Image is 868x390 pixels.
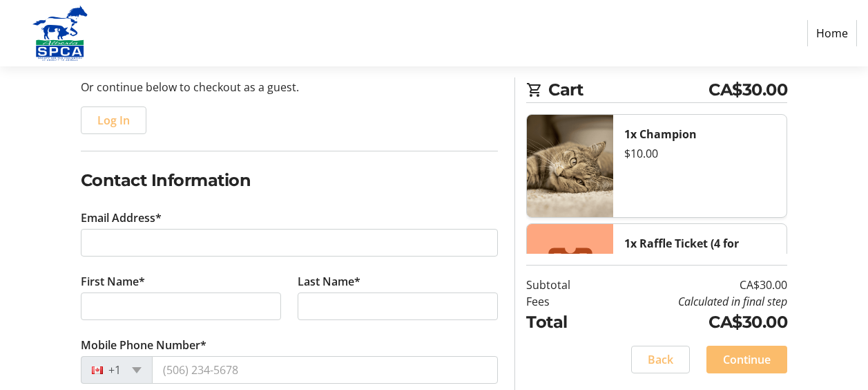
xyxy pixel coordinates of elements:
label: Email Address* [81,210,162,226]
a: Home [807,20,857,46]
td: Calculated in final step [601,293,787,310]
strong: 1x Champion [624,127,697,142]
strong: 1x Raffle Ticket (4 for $20.00) [624,236,739,268]
span: Cart [548,77,708,102]
label: Mobile Phone Number* [81,337,206,353]
div: $10.00 [624,145,775,162]
td: CA$30.00 [601,277,787,293]
span: Continue [723,351,771,368]
button: Continue [706,346,787,373]
h2: Contact Information [81,168,499,193]
label: Last Name* [298,273,360,290]
p: Or continue below to checkout as a guest. [81,79,499,95]
td: Fees [526,293,601,310]
td: Subtotal [526,277,601,293]
td: CA$30.00 [601,310,787,335]
img: Alberta SPCA's Logo [11,6,109,61]
img: Champion [527,115,613,217]
button: Log In [81,106,146,134]
span: CA$30.00 [708,77,787,102]
td: Total [526,310,601,335]
span: Log In [97,112,130,129]
label: First Name* [81,273,145,290]
button: Back [631,346,690,373]
span: Back [648,351,673,368]
input: (506) 234-5678 [152,356,499,384]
